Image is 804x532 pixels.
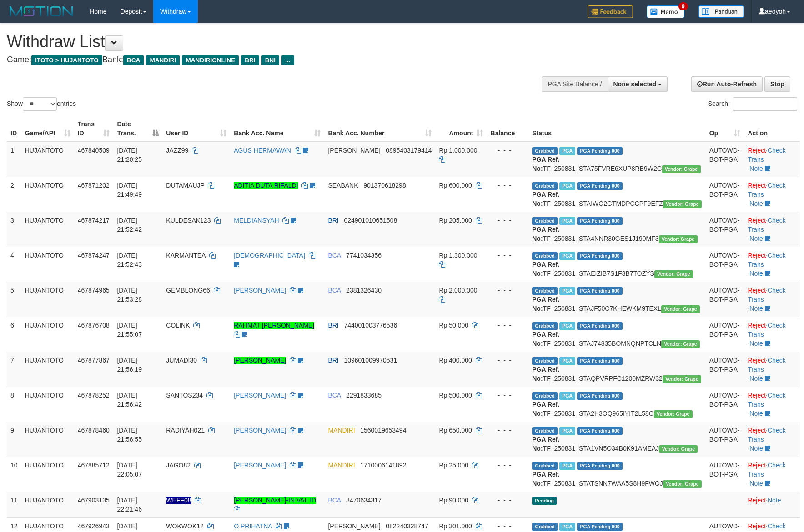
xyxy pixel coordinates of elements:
[748,462,785,478] a: Check Trans
[490,356,525,365] div: - - -
[328,357,338,364] span: BRI
[166,147,188,154] span: JAZZ99
[490,426,525,435] div: - - -
[744,352,800,387] td: · ·
[490,286,525,295] div: - - -
[532,427,558,435] span: Grabbed
[532,497,557,505] span: Pending
[528,116,706,142] th: Status
[78,252,110,259] span: 467874247
[744,116,800,142] th: Action
[490,391,525,400] div: - - -
[698,5,744,18] img: panduan.png
[346,252,382,259] span: Copy 7741034356 to clipboard
[490,321,525,330] div: - - -
[744,212,800,247] td: · ·
[78,392,110,399] span: 467878252
[7,177,21,212] td: 2
[559,462,575,470] span: Marked by aeorizki
[577,462,623,470] span: PGA Pending
[528,212,706,247] td: TF_250831_STA4NNR30GES1J190MF3
[748,217,785,233] a: Check Trans
[490,251,525,260] div: - - -
[744,317,800,352] td: · ·
[117,462,142,478] span: [DATE] 22:05:07
[528,142,706,177] td: TF_250831_STA75FVRE6XUP8RB9W2G
[7,142,21,177] td: 1
[706,422,744,457] td: AUTOWD-BOT-PGA
[117,217,142,233] span: [DATE] 21:52:42
[7,247,21,282] td: 4
[439,357,472,364] span: Rp 400.000
[748,462,766,469] a: Reject
[706,116,744,142] th: Op: activate to sort column ascending
[78,287,110,294] span: 467874965
[234,462,286,469] a: [PERSON_NAME]
[647,5,685,18] img: Button%20Memo.svg
[21,492,74,517] td: HUJANTOTO
[261,55,279,65] span: BNI
[532,436,559,452] b: PGA Ref. No:
[706,177,744,212] td: AUTOWD-BOT-PGA
[532,471,559,487] b: PGA Ref. No:
[532,217,558,225] span: Grabbed
[78,322,110,329] span: 467876708
[749,410,763,417] a: Note
[706,352,744,387] td: AUTOWD-BOT-PGA
[532,357,558,365] span: Grabbed
[344,357,397,364] span: Copy 109601009970531 to clipboard
[234,147,291,154] a: AGUS HERMAWAN
[328,322,338,329] span: BRI
[21,387,74,422] td: HUJANTOTO
[577,217,623,225] span: PGA Pending
[706,457,744,492] td: AUTOWD-BOT-PGA
[532,331,559,347] b: PGA Ref. No:
[166,217,211,224] span: KULDESAK123
[21,116,74,142] th: Game/API: activate to sort column ascending
[439,252,477,259] span: Rp 1.300.000
[166,322,190,329] span: COLINK
[748,252,766,259] a: Reject
[559,523,575,531] span: Marked by aeorony
[577,287,623,295] span: PGA Pending
[654,270,693,278] span: Vendor URL: https://settle31.1velocity.biz
[182,55,239,65] span: MANDIRIONLINE
[749,235,763,242] a: Note
[21,282,74,317] td: HUJANTOTO
[241,55,259,65] span: BRI
[166,427,205,434] span: RADIYAH021
[559,252,575,260] span: Marked by aeoiskan
[234,392,286,399] a: [PERSON_NAME]
[663,200,702,208] span: Vendor URL: https://settle31.1velocity.biz
[324,116,435,142] th: Bank Acc. Number: activate to sort column ascending
[577,252,623,260] span: PGA Pending
[577,392,623,400] span: PGA Pending
[435,116,487,142] th: Amount: activate to sort column ascending
[748,522,766,530] a: Reject
[748,357,785,373] a: Check Trans
[744,247,800,282] td: · ·
[532,401,559,417] b: PGA Ref. No:
[166,357,197,364] span: JUMADI30
[21,422,74,457] td: HUJANTOTO
[439,287,477,294] span: Rp 2.000.000
[360,427,406,434] span: Copy 1560019653494 to clipboard
[559,322,575,330] span: Marked by aeorizki
[78,217,110,224] span: 467874217
[234,322,314,329] a: RAHMAT [PERSON_NAME]
[78,427,110,434] span: 467878460
[21,457,74,492] td: HUJANTOTO
[744,422,800,457] td: · ·
[577,147,623,155] span: PGA Pending
[78,147,110,154] span: 467840509
[21,212,74,247] td: HUJANTOTO
[659,445,698,453] span: Vendor URL: https://settle31.1velocity.biz
[7,97,76,111] label: Show entries
[328,217,338,224] span: BRI
[748,427,766,434] a: Reject
[487,116,528,142] th: Balance
[532,322,558,330] span: Grabbed
[166,462,191,469] span: JAGO82
[528,422,706,457] td: TF_250831_STA1VN5O34B0K91AMEAJ
[706,212,744,247] td: AUTOWD-BOT-PGA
